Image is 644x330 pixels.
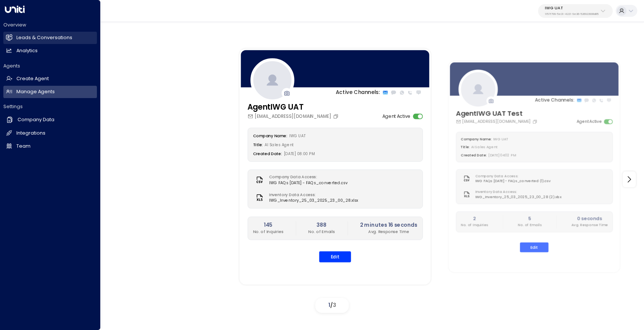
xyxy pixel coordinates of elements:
p: No. of Emails [308,229,335,235]
button: Edit [520,243,549,253]
h2: Integrations [16,130,45,137]
h2: Manage Agents [16,88,55,95]
p: IWG UAT [545,6,599,10]
h2: Overview [3,22,97,28]
p: Avg. Response Time [360,229,417,235]
button: Copy [333,114,340,119]
span: IWG FAQs [DATE] - FAQs_converted.csv [269,180,348,186]
span: IWG UAT [493,137,508,142]
span: IWG UAT [289,133,306,139]
span: IWG FAQs [DATE] - FAQs_converted (1).csv [475,179,550,184]
p: Active Channels: [336,89,380,97]
label: Company Name: [461,137,491,142]
a: Team [3,140,97,153]
p: No. of Inquiries [461,223,488,228]
div: [EMAIL_ADDRESS][DOMAIN_NAME] [456,119,539,125]
span: IWG_Inventory_25_03_2025_23_00_28.xlsx [269,198,358,204]
button: Edit [319,251,351,263]
label: Created Date: [253,151,282,157]
h2: Agents [3,63,97,69]
label: Inventory Data Access: [269,192,355,198]
label: Company Data Access: [475,174,548,179]
h2: 145 [253,221,284,229]
div: [EMAIL_ADDRESS][DOMAIN_NAME] [247,113,340,120]
label: Company Name: [253,133,287,139]
h2: 5 [518,216,542,223]
span: [DATE] 08:00 PM [284,151,315,157]
label: Created Date: [461,153,487,158]
h2: 2 [461,216,488,223]
label: Agent Active [382,113,411,120]
h2: Settings [3,103,97,110]
label: Title: [461,145,470,150]
button: Copy [532,119,539,125]
p: No. of Inquiries [253,229,284,235]
a: Company Data [3,113,97,126]
div: / [315,298,349,313]
h3: AgentIWG UAT [247,102,340,113]
p: 1157f799-5e31-4221-9e36-526923908d85 [545,13,599,16]
a: Create Agent [3,73,97,85]
span: AI Sales Agent [471,145,497,150]
a: Integrations [3,127,97,139]
h2: Analytics [16,47,38,54]
label: Agent Active [577,119,602,125]
p: Avg. Response Time [571,223,608,228]
button: IWG UAT1157f799-5e31-4221-9e36-526923908d85 [538,4,613,18]
h2: 388 [308,221,335,229]
span: AI Sales Agent [265,142,294,148]
label: Inventory Data Access: [475,190,559,195]
span: 3 [333,301,336,309]
h2: Create Agent [16,75,49,82]
a: Analytics [3,45,97,57]
label: Company Data Access: [269,175,344,180]
p: No. of Emails [518,223,542,228]
a: Manage Agents [3,86,97,98]
h2: 0 seconds [571,216,608,223]
h2: Team [16,143,31,150]
span: [DATE] 04:02 PM [488,153,516,158]
h3: AgentIWG UAT Test [456,109,539,119]
p: Active Channels: [535,97,574,104]
h2: Leads & Conversations [16,34,72,41]
label: Title: [253,142,263,148]
a: Leads & Conversations [3,32,97,44]
h2: Company Data [18,116,54,123]
span: IWG_Inventory_25_03_2025_23_00_28 (2).xlsx [475,195,561,200]
span: 1 [328,301,330,309]
h2: 2 minutes 16 seconds [360,221,417,229]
